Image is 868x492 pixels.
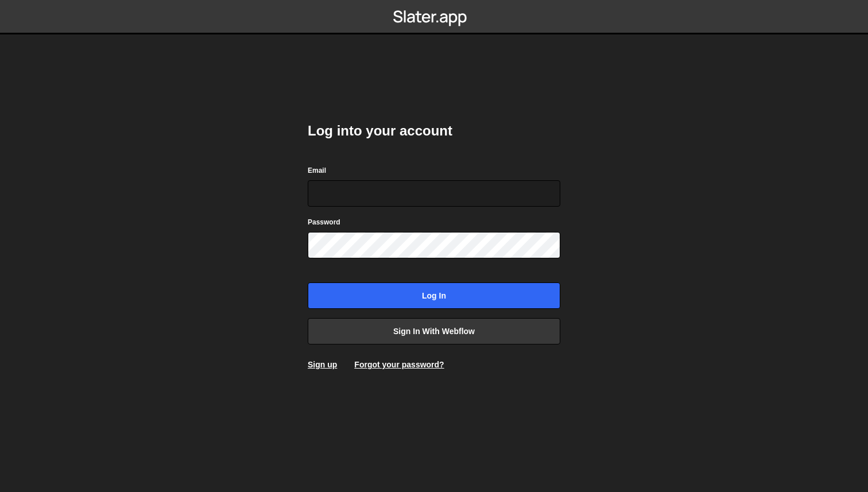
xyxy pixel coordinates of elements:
[308,122,560,140] h2: Log into your account
[308,360,337,369] a: Sign up
[308,216,340,228] label: Password
[308,318,560,344] a: Sign in with Webflow
[308,282,560,309] input: Log in
[308,165,326,176] label: Email
[354,360,444,369] a: Forgot your password?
